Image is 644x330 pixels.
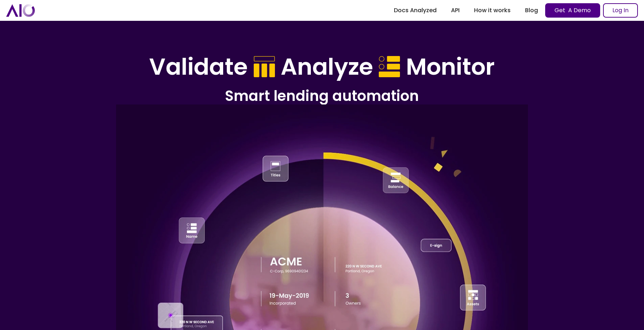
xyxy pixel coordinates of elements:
[281,53,373,81] h1: Analyze
[406,53,495,81] h1: Monitor
[387,4,444,17] a: Docs Analyzed
[444,4,467,17] a: API
[117,87,527,105] h2: Smart lending automation
[518,4,545,17] a: Blog
[603,3,638,18] a: Log In
[6,4,35,17] a: home
[149,53,248,81] h1: Validate
[545,3,600,18] a: Get A Demo
[467,4,518,17] a: How it works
